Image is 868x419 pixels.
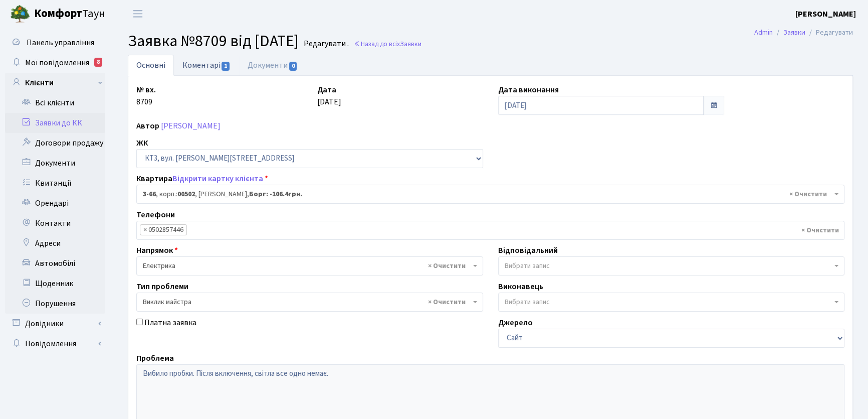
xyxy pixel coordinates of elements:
label: Дата [317,84,336,96]
span: Електрика [143,261,471,271]
span: Видалити всі елементи [428,261,466,271]
span: 1 [222,62,230,71]
span: Виклик майстра [136,293,483,312]
label: Джерело [498,317,533,329]
label: Тип проблеми [136,281,188,293]
label: Напрямок [136,244,178,256]
a: [PERSON_NAME] [161,120,221,131]
a: Орендарі [5,193,105,213]
label: Відповідальний [498,244,558,256]
a: Документи [239,55,306,76]
span: Виклик майстра [143,297,471,307]
li: Редагувати [805,27,853,38]
b: 00502 [177,189,195,199]
label: № вх. [136,84,156,96]
a: Назад до всіхЗаявки [354,39,421,49]
span: <b>3-66</b>, корп.: <b>00502</b>, Моргаленко Тетяна Петрівна, <b>Борг: -106.4грн.</b> [136,185,844,204]
span: Видалити всі елементи [801,225,839,235]
span: Панель управління [27,37,94,48]
a: Admin [754,27,773,38]
nav: breadcrumb [739,22,868,43]
label: Платна заявка [144,317,196,329]
span: Електрика [136,256,483,275]
a: Коментарі [174,55,239,75]
li: 0502857446 [140,224,187,235]
a: Основні [128,55,174,76]
small: Редагувати . [302,39,349,49]
label: Телефони [136,209,175,221]
label: ЖК [136,137,148,149]
label: Проблема [136,352,174,364]
a: Відкрити картку клієнта [172,173,263,184]
a: Договори продажу [5,133,105,153]
a: Всі клієнти [5,93,105,113]
a: [PERSON_NAME] [795,8,856,20]
a: Порушення [5,294,105,314]
a: Автомобілі [5,253,105,273]
span: Видалити всі елементи [789,189,827,199]
a: Документи [5,153,105,173]
div: [DATE] [310,84,491,115]
span: <b>3-66</b>, корп.: <b>00502</b>, Моргаленко Тетяна Петрівна, <b>Борг: -106.4грн.</b> [143,189,832,199]
a: Щоденник [5,273,105,294]
img: logo.png [10,4,30,24]
a: Заявки [783,27,805,38]
label: Автор [136,120,159,132]
label: Дата виконання [498,84,559,96]
span: Вибрати запис [505,261,550,271]
span: Заявки [400,39,421,49]
a: Квитанції [5,173,105,193]
span: Вибрати запис [505,297,550,307]
a: Панель управління [5,33,105,53]
a: Адреси [5,233,105,253]
label: Виконавець [498,281,543,293]
div: 8 [94,58,102,67]
a: Довідники [5,314,105,334]
span: Мої повідомлення [25,57,89,68]
span: 0 [289,62,297,71]
button: Переключити навігацію [125,6,150,22]
label: Квартира [136,173,268,185]
b: [PERSON_NAME] [795,9,856,20]
div: 8709 [129,84,310,115]
a: Контакти [5,213,105,233]
span: Видалити всі елементи [428,297,466,307]
a: Заявки до КК [5,113,105,133]
a: Мої повідомлення8 [5,53,105,73]
a: Повідомлення [5,334,105,354]
b: 3-66 [143,189,156,199]
span: Таун [34,6,105,23]
span: Заявка №8709 від [DATE] [128,30,299,53]
b: Борг: -106.4грн. [249,189,302,199]
b: Комфорт [34,6,82,22]
span: × [143,225,147,235]
a: Клієнти [5,73,105,93]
